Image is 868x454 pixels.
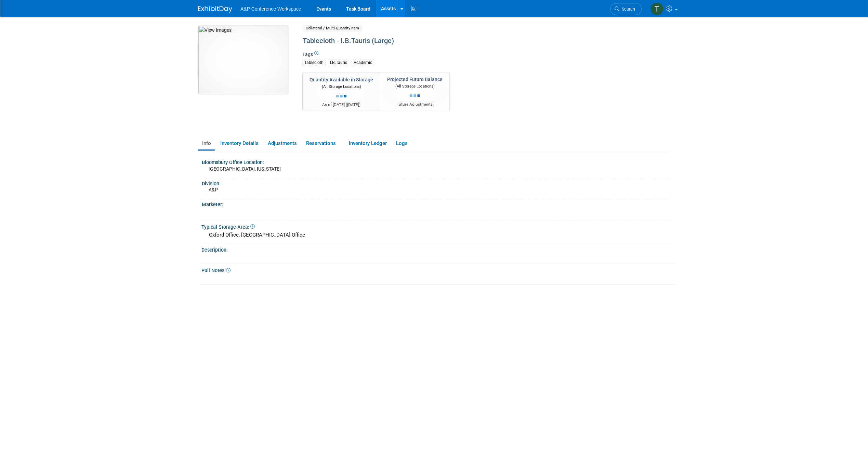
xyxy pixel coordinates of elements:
img: loading... [410,94,420,97]
div: Description: [201,245,675,253]
div: (All Storage Locations) [387,83,443,89]
div: As of [DATE] ( ) [310,102,373,108]
div: (All Storage Locations) [310,83,373,90]
a: Info [198,137,215,149]
a: Search [610,3,642,15]
div: Pull Notes: [201,265,675,274]
div: Future Adjustments: [387,102,443,107]
img: loading... [336,95,346,98]
div: Division: [202,178,672,187]
div: I.B.Tauris [328,59,349,66]
img: ExhibitDay [198,6,232,13]
div: Oxford Office, [GEOGRAPHIC_DATA] Office [207,230,670,240]
span: A&P Conference Workspace [240,6,301,12]
a: Inventory Details [216,137,262,149]
span: [DATE] [347,102,359,107]
div: Quantity Available in Storage [310,76,373,83]
span: A&P [209,187,218,192]
a: Adjustments [264,137,301,149]
a: Inventory Ledger [345,137,391,149]
img: View Images [198,26,288,94]
div: Bloomsbury Office Location: [202,157,672,166]
span: Collateral / Multi-Quantity Item [302,25,363,32]
span: [GEOGRAPHIC_DATA], [US_STATE] [209,166,281,172]
a: Logs [392,137,411,149]
div: Tablecloth - I.B.Tauris (Large) [300,35,614,47]
div: Marketer: [202,199,672,208]
div: Projected Future Balance [387,76,443,83]
span: Search [619,6,635,12]
div: Academic [352,59,374,66]
a: Reservations [302,137,343,149]
div: Tags [302,51,614,71]
div: Tablecloth [302,59,326,66]
img: Tia Ali [650,2,663,15]
span: Typical Storage Area: [201,224,255,230]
